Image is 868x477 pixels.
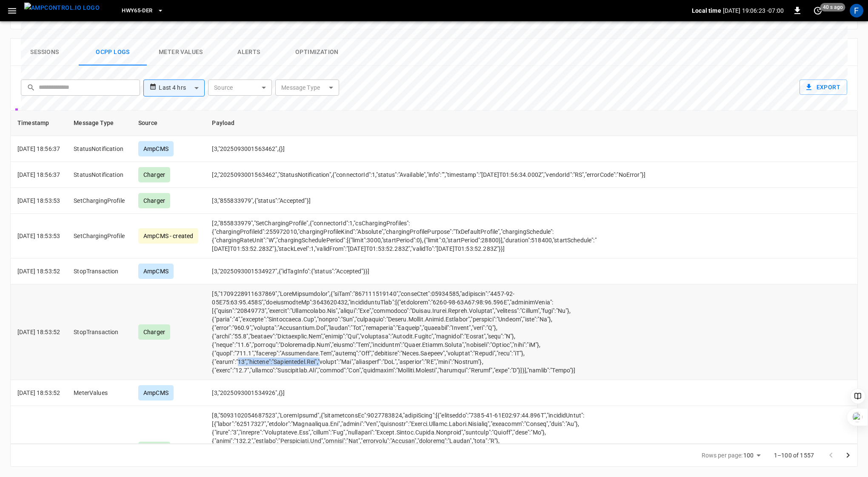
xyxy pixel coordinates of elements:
[67,284,131,380] td: StopTransaction
[122,6,152,16] span: HWY65-DER
[67,380,131,406] td: MeterValues
[205,284,656,380] td: [5,"1709228911637869","LoreMipsumdolor",{"siTam":"867111519140","conseCtet":05934585,"adipiscin":...
[11,111,67,136] th: Timestamp
[839,447,857,464] button: Go to next page
[774,451,814,460] p: 1–100 of 1557
[24,3,100,13] img: ampcontrol.io logo
[811,4,825,17] button: set refresh interval
[138,324,170,340] div: Charger
[723,6,784,15] p: [DATE] 19:06:23 -07:00
[205,380,656,406] td: [3,"2025093001534926",{}]
[17,232,60,240] p: [DATE] 18:53:53
[17,196,60,205] p: [DATE] 18:53:53
[17,389,60,397] p: [DATE] 18:53:52
[205,111,656,136] th: Payload
[692,6,721,15] p: Local time
[283,39,351,66] button: Optimization
[67,111,131,136] th: Message Type
[17,328,60,336] p: [DATE] 18:53:52
[79,39,147,66] button: Ocpp logs
[67,258,131,284] td: StopTransaction
[850,4,863,17] div: profile-icon
[743,449,764,462] div: 100
[131,111,205,136] th: Source
[11,39,79,66] button: Sessions
[799,79,847,95] button: Export
[118,3,167,19] button: HWY65-DER
[138,385,174,400] div: AmpCMS
[138,442,170,457] div: Charger
[820,3,845,11] span: 40 s ago
[17,170,60,179] p: [DATE] 18:56:37
[17,145,60,153] p: [DATE] 18:56:37
[215,39,283,66] button: Alerts
[205,258,656,284] td: [3,"2025093001534927",{"idTagInfo":{"status":"Accepted"}}]
[702,451,743,460] p: Rows per page:
[17,267,60,275] p: [DATE] 18:53:52
[147,39,215,66] button: Meter Values
[159,80,205,96] div: Last 4 hrs
[138,264,174,279] div: AmpCMS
